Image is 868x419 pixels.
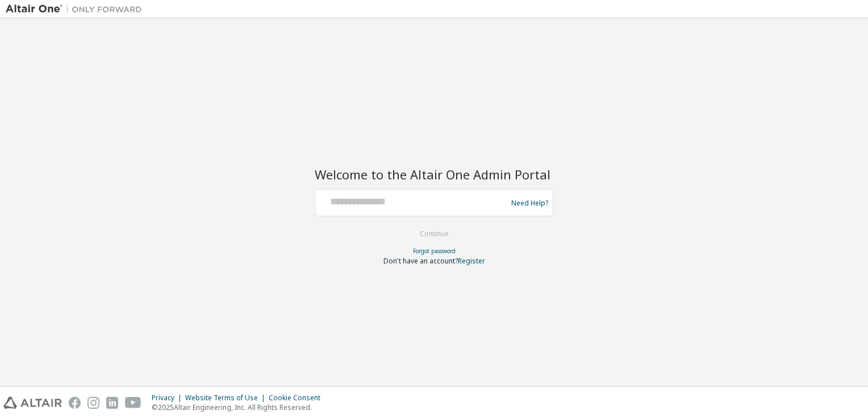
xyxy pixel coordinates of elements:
a: Register [458,256,485,266]
a: Need Help? [511,203,548,203]
img: facebook.svg [69,397,81,409]
h2: Welcome to the Altair One Admin Portal [315,166,553,182]
div: Privacy [152,393,185,403]
span: Don't have an account? [383,256,458,266]
img: altair_logo.svg [3,397,62,409]
img: linkedin.svg [106,397,118,409]
div: Website Terms of Use [185,393,269,403]
a: Forgot password [413,247,456,255]
div: Cookie Consent [269,393,327,403]
img: instagram.svg [87,397,99,409]
img: Altair One [6,3,148,15]
img: youtube.svg [125,397,141,409]
p: © 2025 Altair Engineering, Inc. All Rights Reserved. [152,403,327,412]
